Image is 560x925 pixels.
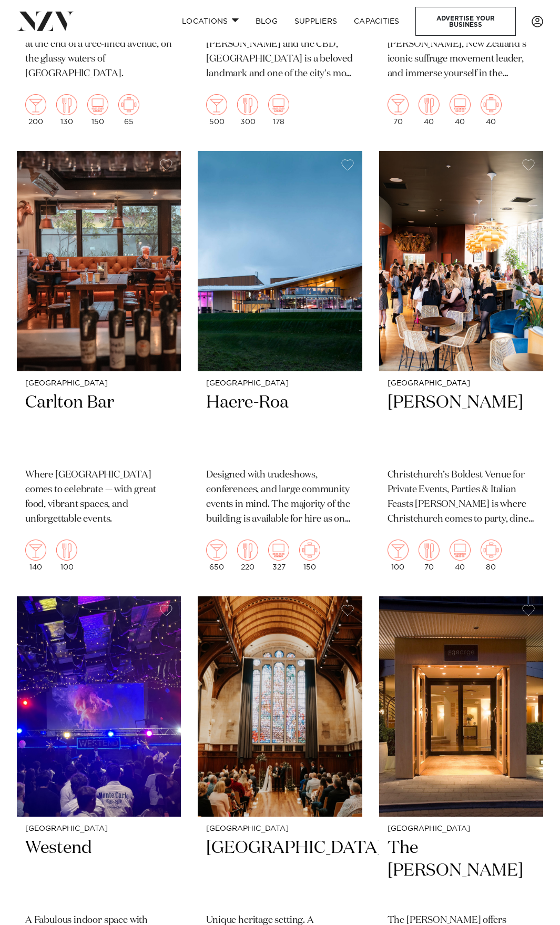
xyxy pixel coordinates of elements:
div: 130 [56,94,77,126]
p: Where [GEOGRAPHIC_DATA] comes to celebrate — with great food, vibrant spaces, and unforgettable e... [25,468,172,527]
small: [GEOGRAPHIC_DATA] [388,825,535,833]
div: 300 [237,94,258,126]
div: 150 [87,94,108,126]
a: Capacities [345,10,408,33]
img: theatre.png [268,540,289,561]
div: 40 [481,94,502,126]
div: 650 [206,540,227,571]
a: Locations [174,10,247,33]
div: 140 [25,540,46,571]
small: [GEOGRAPHIC_DATA] [25,825,172,833]
small: [GEOGRAPHIC_DATA] [206,380,353,388]
img: meeting.png [299,540,320,561]
a: SUPPLIERS [286,10,345,33]
img: theatre.png [268,94,289,115]
a: [GEOGRAPHIC_DATA] Haere-Roa Designed with tradeshows, conferences, and large community events in ... [198,151,362,580]
img: cocktail.png [206,540,227,561]
p: Christchurch’s Boldest Venue for Private Events, Parties & Italian Feasts [PERSON_NAME] is where ... [388,468,535,527]
img: dining.png [56,540,77,561]
img: cocktail.png [25,540,46,561]
a: BLOG [247,10,286,33]
div: 40 [450,540,471,571]
img: dining.png [56,94,77,115]
div: 100 [56,540,77,571]
img: theatre.png [450,540,471,561]
img: cocktail.png [388,540,409,561]
h2: [GEOGRAPHIC_DATA] [206,837,353,905]
h2: [PERSON_NAME] [388,392,535,460]
div: 327 [268,540,289,571]
div: 150 [299,540,320,571]
p: Step into the home of [PERSON_NAME], New Zealand's iconic suffrage movement leader, and immerse y... [388,23,535,82]
img: dining.png [237,94,258,115]
a: Advertise your business [415,7,516,36]
div: 200 [25,94,46,126]
img: cocktail.png [25,94,46,115]
div: 70 [419,540,440,571]
div: 65 [118,94,139,126]
div: 40 [450,94,471,126]
h2: The [PERSON_NAME] [388,837,535,905]
small: [GEOGRAPHIC_DATA] [388,380,535,388]
h2: Carlton Bar [25,392,172,460]
p: Designed with tradeshows, conferences, and large community events in mind. The majority of the bu... [206,468,353,527]
img: dining.png [419,94,440,115]
img: theatre.png [450,94,471,115]
a: [GEOGRAPHIC_DATA] [PERSON_NAME] Christchurch’s Boldest Venue for Private Events, Parties & Italia... [379,151,543,580]
div: 100 [388,540,409,571]
div: 80 [481,540,502,571]
h2: Westend [25,837,172,905]
a: [GEOGRAPHIC_DATA] Carlton Bar Where [GEOGRAPHIC_DATA] comes to celebrate — with great food, vibra... [17,151,181,580]
img: theatre.png [87,94,108,115]
div: 500 [206,94,227,126]
img: meeting.png [481,540,502,561]
p: Located minutes from [PERSON_NAME] and the CBD, [GEOGRAPHIC_DATA] is a beloved landmark and one o... [206,23,353,82]
div: 70 [388,94,409,126]
div: 220 [237,540,258,571]
p: You'll find [GEOGRAPHIC_DATA] at the end of a tree-lined avenue, on the glassy waters of [GEOGRAP... [25,23,172,82]
div: 40 [419,94,440,126]
img: nzv-logo.png [17,12,74,31]
div: 178 [268,94,289,126]
img: dining.png [419,540,440,561]
img: cocktail.png [206,94,227,115]
h2: Haere-Roa [206,392,353,460]
small: [GEOGRAPHIC_DATA] [206,825,353,833]
img: dining.png [237,540,258,561]
img: cocktail.png [388,94,409,115]
img: meeting.png [118,94,139,115]
img: meeting.png [481,94,502,115]
small: [GEOGRAPHIC_DATA] [25,380,172,388]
